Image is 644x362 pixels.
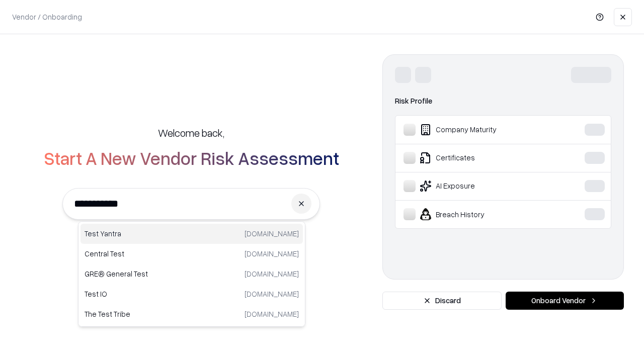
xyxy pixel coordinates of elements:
[85,289,192,299] p: Test IO
[404,124,554,136] div: Company Maturity
[12,12,82,22] p: Vendor / Onboarding
[85,268,192,279] p: GRE® General Test
[395,95,611,107] div: Risk Profile
[245,309,299,319] p: [DOMAIN_NAME]
[404,180,554,192] div: AI Exposure
[245,228,299,239] p: [DOMAIN_NAME]
[85,228,192,239] p: Test Yantra
[78,221,305,327] div: Suggestions
[245,268,299,279] p: [DOMAIN_NAME]
[85,309,192,319] p: The Test Tribe
[382,292,502,310] button: Discard
[245,248,299,259] p: [DOMAIN_NAME]
[404,208,554,220] div: Breach History
[85,248,192,259] p: Central Test
[245,289,299,299] p: [DOMAIN_NAME]
[404,152,554,164] div: Certificates
[158,126,224,140] h5: Welcome back,
[44,148,339,168] h2: Start A New Vendor Risk Assessment
[506,292,624,310] button: Onboard Vendor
